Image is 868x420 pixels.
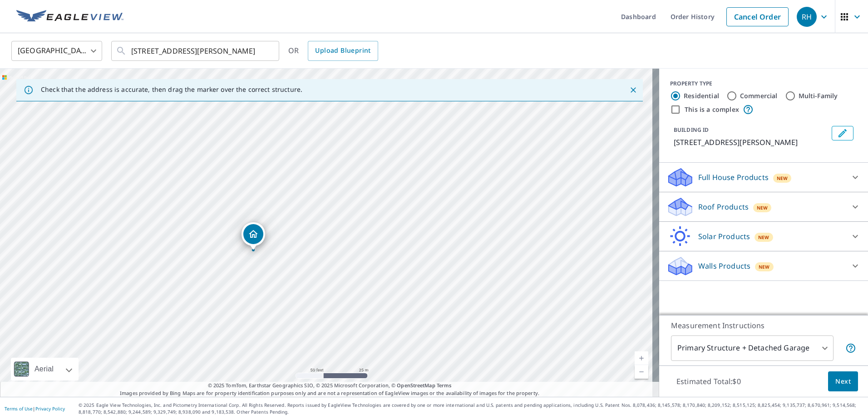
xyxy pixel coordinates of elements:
[835,376,851,387] span: Next
[797,7,817,27] div: RH
[5,406,65,411] p: |
[740,91,778,100] label: Commercial
[698,172,769,183] p: Full House Products
[666,196,861,218] div: Roof ProductsNew
[5,405,33,412] a: Terms of Use
[11,38,102,64] div: [GEOGRAPHIC_DATA]
[674,126,709,134] p: BUILDING ID
[635,351,648,365] a: Current Level 19, Zoom In
[41,85,302,94] p: Check that the address is accurate, then drag the marker over the correct structure.
[828,371,858,392] button: Next
[208,382,452,390] span: © 2025 TomTom, Earthstar Geographics SIO, © 2025 Microsoft Corporation, ©
[666,225,861,247] div: Solar ProductsNew
[671,320,856,331] p: Measurement Instructions
[684,91,719,100] label: Residential
[131,38,261,64] input: Search by address or latitude-longitude
[666,255,861,277] div: Walls ProductsNew
[698,260,750,271] p: Walls Products
[32,358,56,380] div: Aerial
[315,45,370,56] span: Upload Blueprint
[397,382,435,389] a: OpenStreetMap
[845,343,856,354] span: Your report will include the primary structure and a detached garage if one exists.
[777,175,788,182] span: New
[11,358,79,380] div: Aerial
[288,41,378,61] div: OR
[698,201,749,212] p: Roof Products
[685,105,739,114] label: This is a complex
[757,204,768,211] span: New
[670,80,857,88] div: PROPERTY TYPE
[666,166,861,188] div: Full House ProductsNew
[308,41,378,61] a: Upload Blueprint
[799,91,838,100] label: Multi-Family
[79,402,863,415] p: © 2025 Eagle View Technologies, Inc. and Pictometry International Corp. All Rights Reserved. Repo...
[627,84,639,96] button: Close
[242,222,265,250] div: Dropped pin, building 1, Residential property, 805 Main St Blackshear, GA 31516
[759,263,770,270] span: New
[437,382,452,389] a: Terms
[671,335,833,361] div: Primary Structure + Detached Garage
[16,10,123,24] img: EV Logo
[635,365,648,379] a: Current Level 19, Zoom Out
[669,371,748,391] p: Estimated Total: $0
[35,405,65,412] a: Privacy Policy
[832,126,853,140] button: Edit building 1
[674,137,828,148] p: [STREET_ADDRESS][PERSON_NAME]
[698,231,750,242] p: Solar Products
[758,234,769,241] span: New
[726,7,789,26] a: Cancel Order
